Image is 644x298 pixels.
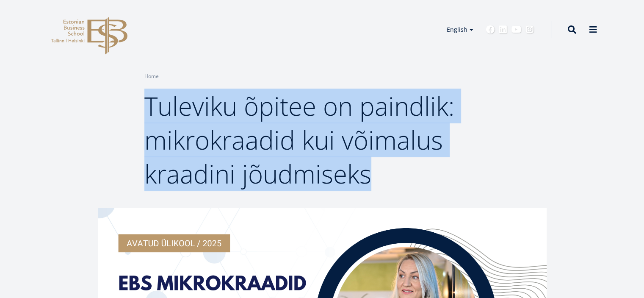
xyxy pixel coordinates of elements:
a: Facebook [486,25,495,34]
span: Tuleviku õpitee on paindlik: mikrokraadid kui võimalus kraadini jõudmiseks [144,89,454,191]
a: Linkedin [499,25,507,34]
a: Home [144,72,159,81]
a: Youtube [511,25,521,34]
a: Instagram [525,25,534,34]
